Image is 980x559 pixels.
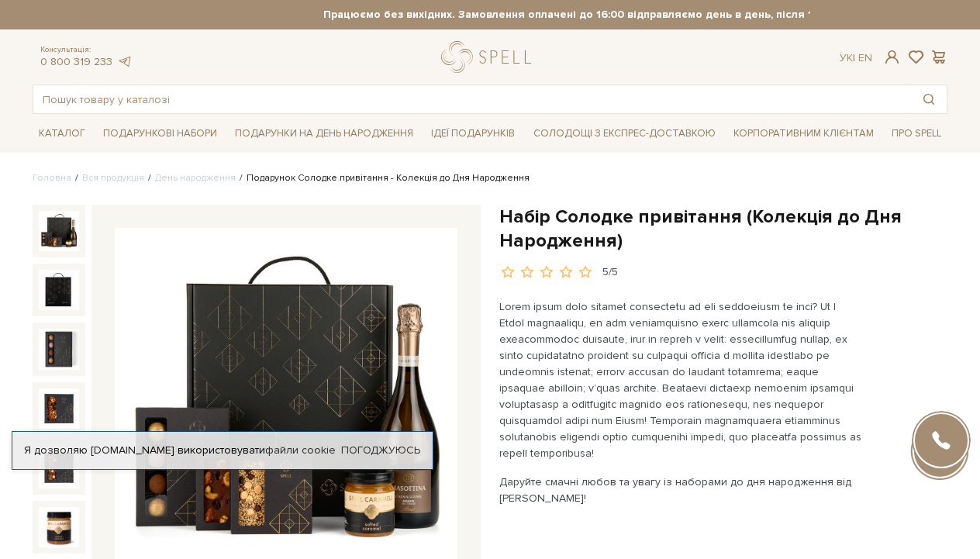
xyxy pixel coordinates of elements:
[341,443,420,457] a: Погоджуюсь
[727,120,880,147] a: Корпоративним клієнтам
[155,172,236,184] a: День народження
[33,172,71,184] a: Головна
[12,443,433,457] div: Я дозволяю [DOMAIN_NAME] використовувати
[499,474,863,506] p: Даруйте смачні любов та увагу із наборами до дня народження від [PERSON_NAME]!
[39,329,79,369] img: Набір Солодке привітання (Колекція до Дня Народження)
[39,507,79,547] img: Набір Солодке привітання (Колекція до Дня Народження)
[527,120,722,147] a: Солодощі з експрес-доставкою
[499,205,947,253] h1: Набір Солодке привітання (Колекція до Дня Народження)
[97,122,223,146] span: Подарункові набори
[853,51,855,64] span: |
[499,298,863,461] p: Lorem ipsum dolo sitamet consectetu ad eli seddoeiusm te inci? Ut l Etdol magnaaliqu, en adm veni...
[885,122,947,146] span: Про Spell
[40,55,112,68] a: 0 800 319 233
[441,41,538,73] a: logo
[116,55,132,68] a: telegram
[82,172,144,184] a: Вся продукція
[33,85,911,113] input: Пошук товару у каталозі
[236,171,530,185] li: Подарунок Солодке привітання - Колекція до Дня Народження
[229,122,419,146] span: Подарунки на День народження
[858,51,872,64] a: En
[265,443,336,457] a: файли cookie
[425,122,521,146] span: Ідеї подарунків
[39,211,79,251] img: Набір Солодке привітання (Колекція до Дня Народження)
[840,51,872,65] div: Ук
[39,388,79,429] img: Набір Солодке привітання (Колекція до Дня Народження)
[33,122,91,146] span: Каталог
[39,270,79,310] img: Набір Солодке привітання (Колекція до Дня Народження)
[911,85,947,113] button: Пошук товару у каталозі
[40,45,132,55] span: Консультація:
[602,265,618,280] div: 5/5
